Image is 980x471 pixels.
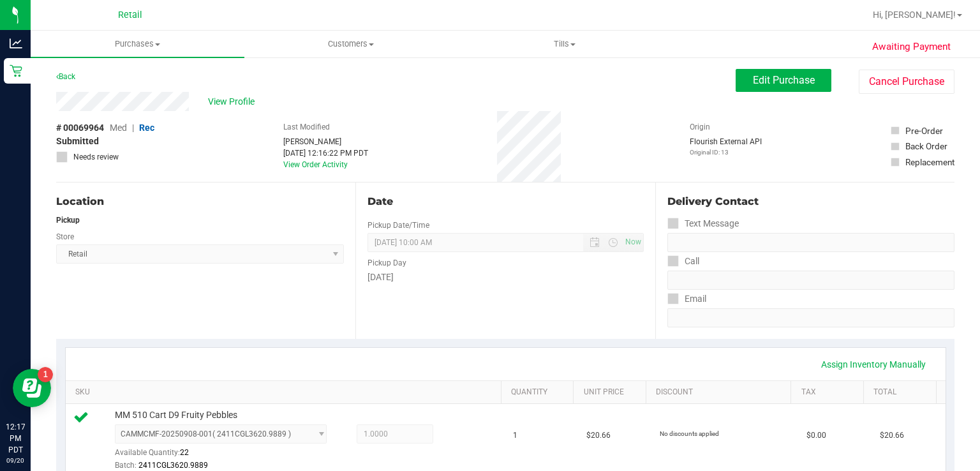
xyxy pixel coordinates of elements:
span: 22 [180,448,189,457]
label: Last Modified [283,121,330,133]
span: MM 510 Cart D9 Fruity Pebbles [115,409,237,421]
span: | [132,123,134,133]
label: Call [667,252,699,271]
input: Format: (999) 999-9999 [667,233,954,252]
p: Original ID: 13 [690,147,762,157]
a: Unit Price [584,387,641,398]
button: Edit Purchase [736,69,831,92]
span: Batch: [115,461,137,470]
a: Back [56,72,75,81]
a: Quantity [511,387,568,398]
a: Assign Inventory Manually [813,354,934,375]
a: Customers [244,31,458,57]
a: SKU [75,387,496,398]
span: Rec [139,123,154,133]
strong: Pickup [56,216,80,225]
span: Med [110,123,127,133]
span: 2411CGL3620.9889 [138,461,208,470]
span: $0.00 [806,430,826,442]
label: Origin [690,121,710,133]
span: No discounts applied [660,430,719,437]
a: Purchases [31,31,244,57]
span: $20.66 [586,430,611,442]
span: Hi, [PERSON_NAME]! [873,10,956,20]
span: Purchases [31,38,244,50]
div: Delivery Contact [667,194,954,209]
span: Submitted [56,135,99,148]
a: Tax [801,387,859,398]
iframe: Resource center unread badge [38,367,53,382]
inline-svg: Retail [10,64,22,77]
span: Edit Purchase [753,74,815,86]
label: Text Message [667,214,739,233]
inline-svg: Analytics [10,37,22,50]
div: Location [56,194,344,209]
span: Awaiting Payment [872,40,951,54]
button: Cancel Purchase [859,70,954,94]
div: Replacement [905,156,954,168]
div: Date [367,194,643,209]
label: Pickup Date/Time [367,220,429,231]
input: Format: (999) 999-9999 [667,271,954,290]
span: View Profile [208,95,259,108]
p: 09/20 [6,456,25,465]
label: Email [667,290,706,308]
a: Total [873,387,931,398]
p: 12:17 PM PDT [6,421,25,456]
div: Available Quantity: [115,444,338,468]
span: Customers [245,38,457,50]
span: Retail [118,10,142,20]
span: $20.66 [880,430,904,442]
span: # 00069964 [56,121,104,135]
div: Back Order [905,140,947,153]
div: Pre-Order [905,124,943,137]
iframe: Resource center [13,369,51,407]
a: Discount [656,387,786,398]
label: Store [56,231,74,243]
span: Needs review [73,151,119,163]
label: Pickup Day [367,257,406,269]
div: [DATE] [367,271,643,284]
span: 1 [513,430,517,442]
div: [PERSON_NAME] [283,136,368,147]
div: Flourish External API [690,136,762,157]
div: [DATE] 12:16:22 PM PDT [283,147,368,159]
a: View Order Activity [283,160,348,169]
